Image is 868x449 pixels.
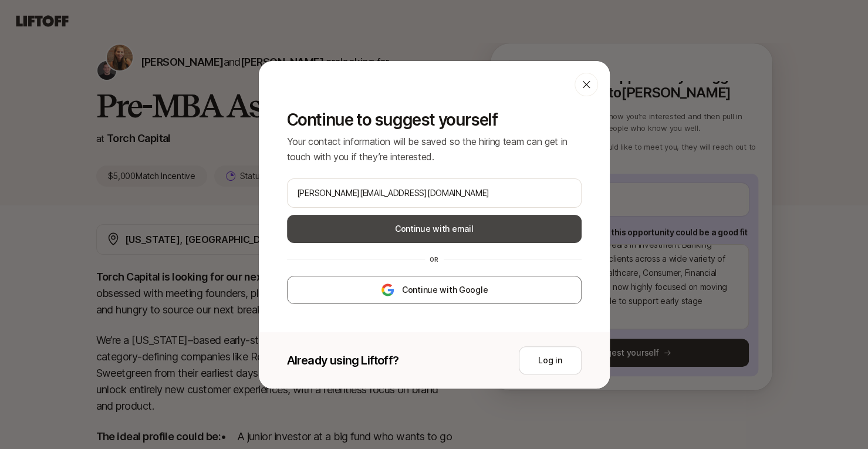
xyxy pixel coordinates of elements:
p: Your contact information will be saved so the hiring team can get in touch with you if they’re in... [287,134,582,164]
button: Log in [519,346,581,374]
p: Continue to suggest yourself [287,110,582,129]
img: google-logo [380,283,395,297]
input: Your personal email address [297,186,572,200]
button: Continue with email [287,215,582,243]
p: Already using Liftoff? [287,352,398,369]
button: Continue with Google [287,276,582,304]
div: or [425,255,444,264]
